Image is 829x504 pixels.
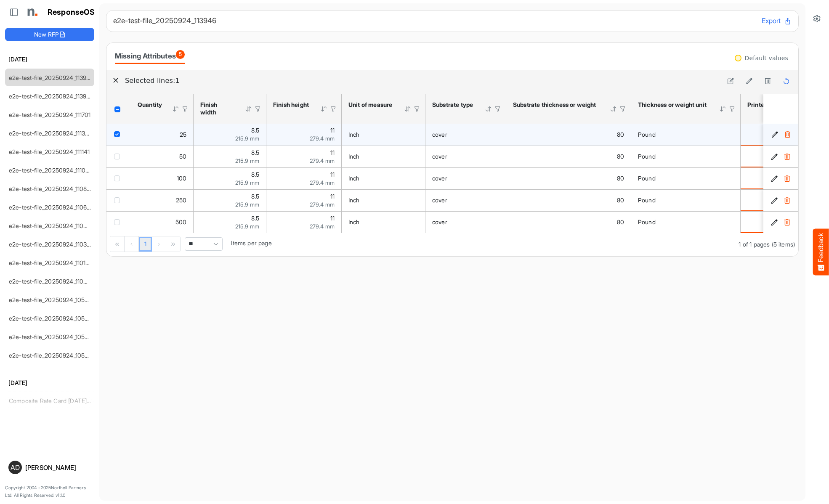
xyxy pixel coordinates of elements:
[9,259,93,266] a: e2e-test-file_20250924_110146
[813,229,829,276] button: Feedback
[235,223,259,230] span: 215.9 mm
[763,189,800,211] td: 6d26078f-3619-4d73-9247-3d050d516a31 is template cell Column Header
[638,218,656,225] span: Pound
[506,189,631,211] td: 80 is template cell Column Header httpsnorthellcomontologiesmapping-rulesmaterialhasmaterialthick...
[763,167,800,189] td: 67d256df-1e01-4204-8e94-3cbb6be0fe69 is template cell Column Header
[125,236,139,252] div: Go to previous page
[235,135,259,142] span: 215.9 mm
[5,55,94,64] h6: [DATE]
[9,167,93,174] a: e2e-test-file_20250924_111033
[342,146,425,167] td: Inch is template cell Column Header httpsnorthellcomontologiesmapping-rulesmeasurementhasunitofme...
[728,105,736,113] div: Filter Icon
[115,50,185,62] div: Missing Attributes
[425,211,506,233] td: cover is template cell Column Header httpsnorthellcomontologiesmapping-rulesmaterialhassubstratem...
[425,167,506,189] td: cover is template cell Column Header httpsnorthellcomontologiesmapping-rulesmaterialhassubstratem...
[348,218,360,225] span: Inch
[9,333,94,340] a: e2e-test-file_20250924_105318
[106,211,131,233] td: checkbox
[770,218,779,226] button: Edit
[139,237,152,252] a: Page 1 of 1 Pages
[180,131,186,138] span: 25
[106,233,798,256] div: Pager Container
[9,148,90,155] a: e2e-test-file_20250924_111141
[741,146,816,167] td: is template cell Column Header httpsnorthellcomontologiesmapping-rulesmanufacturinghasprintedsides
[9,222,94,229] a: e2e-test-file_20250924_110422
[763,124,800,146] td: 5c73d29e-e7c2-4eb4-802c-b6a0dcfaf9dd is template cell Column Header
[194,211,266,233] td: 8.5 is template cell Column Header httpsnorthellcomontologiesmapping-rulesmeasurementhasfinishsiz...
[9,93,92,100] a: e2e-test-file_20250924_113916
[235,179,259,186] span: 215.9 mm
[617,175,624,182] span: 80
[342,124,425,146] td: Inch is template cell Column Header httpsnorthellcomontologiesmapping-rulesmeasurementhasunitofme...
[330,127,335,134] span: 11
[5,484,94,499] p: Copyright 2004 - 2025 Northell Partners Ltd. All Rights Reserved. v 1.1.0
[631,189,741,211] td: Pound is template cell Column Header httpsnorthellcomontologiesmapping-rulesmaterialhasmaterialth...
[739,241,770,248] span: 1 of 1 pages
[131,124,194,146] td: 25 is template cell Column Header httpsnorthellcomontologiesmapping-rulesorderhasquantity
[310,179,335,186] span: 279.4 mm
[617,218,624,225] span: 80
[194,167,266,189] td: 8.5 is template cell Column Header httpsnorthellcomontologiesmapping-rulesmeasurementhasfinishsiz...
[506,124,631,146] td: 80 is template cell Column Header httpsnorthellcomontologiesmapping-rulesmaterialhasmaterialthick...
[175,218,186,225] span: 500
[266,124,342,146] td: 11 is template cell Column Header httpsnorthellcomontologiesmapping-rulesmeasurementhasfinishsize...
[177,175,186,182] span: 100
[251,149,259,156] span: 8.5
[329,105,337,113] div: Filter Icon
[638,101,708,109] div: Thickness or weight unit
[251,193,259,200] span: 8.5
[5,378,94,387] h6: [DATE]
[235,201,259,208] span: 215.9 mm
[235,157,259,164] span: 215.9 mm
[266,167,342,189] td: 11 is template cell Column Header httpsnorthellcomontologiesmapping-rulesmeasurementhasfinishsize...
[783,196,791,204] button: Delete
[783,174,791,183] button: Delete
[330,193,335,200] span: 11
[770,152,779,161] button: Edit
[631,167,741,189] td: Pound is template cell Column Header httpsnorthellcomontologiesmapping-rulesmaterialhasmaterialth...
[131,211,194,233] td: 500 is template cell Column Header httpsnorthellcomontologiesmapping-rulesorderhasquantity
[254,105,262,113] div: Filter Icon
[113,17,755,24] h6: e2e-test-file_20250924_113946
[772,241,795,248] span: (5 items)
[348,101,393,109] div: Unit of measure
[432,196,447,204] span: cover
[106,94,131,124] th: Header checkbox
[9,278,94,285] a: e2e-test-file_20250924_110035
[506,211,631,233] td: 80 is template cell Column Header httpsnorthellcomontologiesmapping-rulesmaterialhasmaterialthick...
[763,211,800,233] td: 6dd082e5-6848-455a-b8a9-a71c218e3e95 is template cell Column Header
[125,75,718,86] h6: Selected lines: 1
[342,167,425,189] td: Inch is template cell Column Header httpsnorthellcomontologiesmapping-rulesmeasurementhasunitofme...
[770,174,779,183] button: Edit
[638,196,656,204] span: Pound
[741,211,816,233] td: is template cell Column Header httpsnorthellcomontologiesmapping-rulesmanufacturinghasprintedsides
[330,171,335,178] span: 11
[310,223,335,230] span: 279.4 mm
[432,153,447,160] span: cover
[631,124,741,146] td: Pound is template cell Column Header httpsnorthellcomontologiesmapping-rulesmaterialhasmaterialth...
[741,167,816,189] td: is template cell Column Header httpsnorthellcomontologiesmapping-rulesmanufacturinghasprintedsides
[342,189,425,211] td: Inch is template cell Column Header httpsnorthellcomontologiesmapping-rulesmeasurementhasunitofme...
[310,135,335,142] span: 279.4 mm
[432,101,474,109] div: Substrate type
[251,171,259,178] span: 8.5
[638,175,656,182] span: Pound
[131,167,194,189] td: 100 is template cell Column Header httpsnorthellcomontologiesmapping-rulesorderhasquantity
[310,201,335,208] span: 279.4 mm
[176,196,186,204] span: 250
[348,196,360,204] span: Inch
[106,167,131,189] td: checkbox
[266,146,342,167] td: 11 is template cell Column Header httpsnorthellcomontologiesmapping-rulesmeasurementhasfinishsize...
[348,153,360,160] span: Inch
[631,146,741,167] td: Pound is template cell Column Header httpsnorthellcomontologiesmapping-rulesmaterialhasmaterialth...
[106,189,131,211] td: checkbox
[179,153,186,160] span: 50
[131,146,194,167] td: 50 is template cell Column Header httpsnorthellcomontologiesmapping-rulesorderhasquantity
[617,131,624,138] span: 80
[11,464,20,471] span: AD
[266,211,342,233] td: 11 is template cell Column Header httpsnorthellcomontologiesmapping-rulesmeasurementhasfinishsize...
[494,105,502,113] div: Filter Icon
[513,101,599,109] div: Substrate thickness or weight
[48,8,95,17] h1: ResponseOS
[638,153,656,160] span: Pound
